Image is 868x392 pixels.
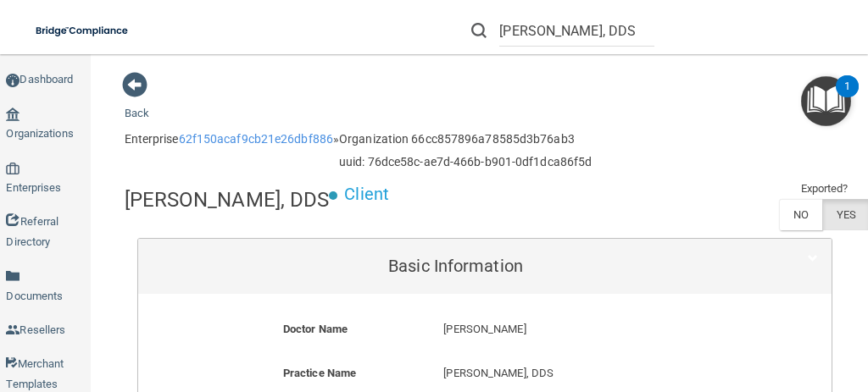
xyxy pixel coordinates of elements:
[443,319,739,340] p: [PERSON_NAME]
[339,156,592,168] h6: uuid: 76dce58c-ae7d-466b-b901-0df1dca86f5d
[125,86,149,119] a: Back
[339,133,592,146] h6: Organization 66cc857896a78585d3b76ab3
[6,323,19,337] img: ic_reseller.de258add.png
[283,367,356,379] b: Practice Name
[6,269,19,283] img: icon-documents.8dae5593.png
[125,189,330,211] h4: [PERSON_NAME], DDS
[471,23,487,38] img: ic-search.3b580494.png
[344,179,389,210] p: Client
[179,132,333,146] a: 62f150acaf9cb21e26dbf886
[151,257,761,275] h5: Basic Information
[151,247,819,285] a: Basic Information
[283,323,348,335] b: Doctor Name
[6,108,19,121] img: organization-icon.f8decf85.png
[779,199,822,230] label: NO
[125,133,340,146] h6: Enterprise »
[25,14,140,48] img: bridge_compliance_login_screen.278c3ca4.svg
[801,76,851,126] button: Open Resource Center, 1 new notification
[844,86,850,108] div: 1
[6,74,19,87] img: ic_dashboard_dark.d01f4a41.png
[6,163,19,174] img: enterprise.0d942306.png
[499,15,654,47] input: Search
[443,363,739,384] p: [PERSON_NAME], DDS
